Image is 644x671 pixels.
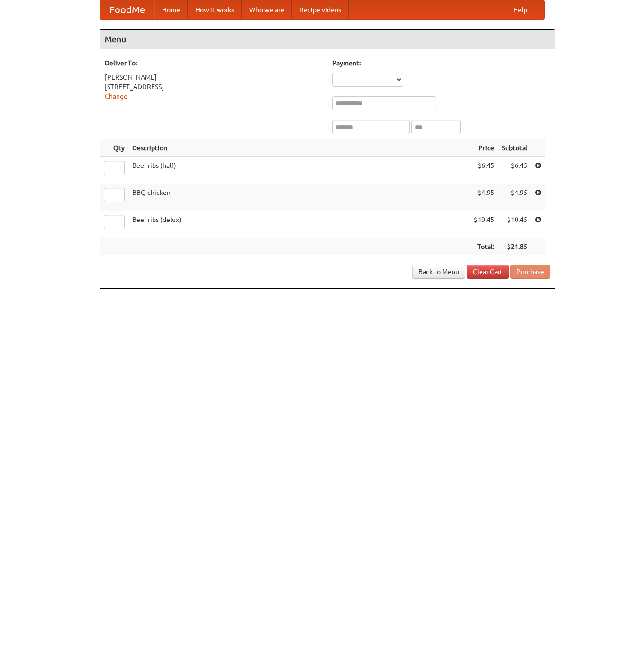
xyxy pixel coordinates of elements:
[128,157,470,184] td: Beef ribs (half)
[242,0,292,19] a: Who we are
[470,211,498,238] td: $10.45
[498,238,531,256] th: $21.85
[100,0,154,19] a: FoodMe
[506,0,535,19] a: Help
[128,211,470,238] td: Beef ribs (delux)
[498,157,531,184] td: $6.45
[100,30,555,49] h4: Menu
[154,0,188,19] a: Home
[105,73,323,82] div: [PERSON_NAME]
[105,82,323,92] div: [STREET_ADDRESS]
[498,211,531,238] td: $10.45
[498,139,531,157] th: Subtotal
[128,184,470,211] td: BBQ chicken
[470,139,498,157] th: Price
[470,184,498,211] td: $4.95
[332,58,550,68] h5: Payment:
[412,265,465,279] a: Back to Menu
[292,0,349,19] a: Recipe videos
[128,139,470,157] th: Description
[105,92,127,100] a: Change
[100,139,128,157] th: Qty
[105,58,323,68] h5: Deliver To:
[470,157,498,184] td: $6.45
[498,184,531,211] td: $4.95
[188,0,242,19] a: How it works
[470,238,498,256] th: Total:
[467,265,509,279] a: Clear Cart
[510,265,550,279] button: Purchase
